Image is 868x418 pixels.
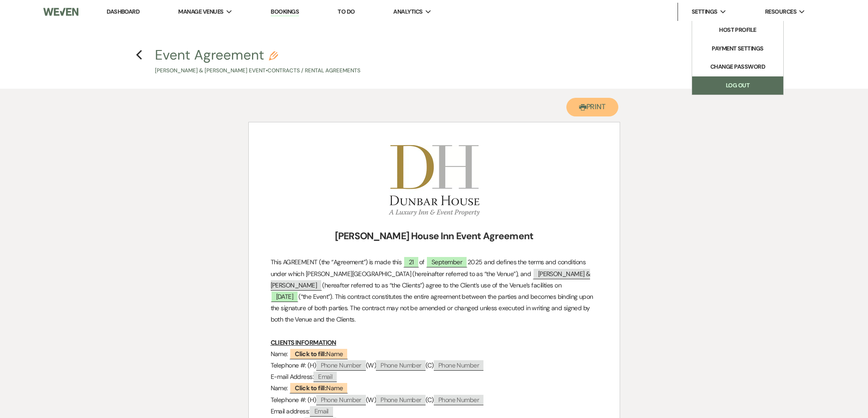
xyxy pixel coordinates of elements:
span: Phone Number [376,395,426,405]
img: Weven Logo [43,2,78,21]
a: Host Profile [692,21,783,39]
p: Telephone #: (H) (W) (C) [271,394,598,406]
b: Click to fill: [295,350,326,358]
p: [PERSON_NAME] & [PERSON_NAME] Event • Contracts / Rental Agreements [155,66,360,75]
img: dunbarhouse-logo.png [389,145,480,217]
button: Event Agreement[PERSON_NAME] & [PERSON_NAME] Event•Contracts / Rental Agreements [155,48,360,75]
li: Payment Settings [697,44,779,53]
span: Settings [692,7,718,16]
span: [DATE] [271,291,299,302]
a: Dashboard [107,8,139,15]
span: Resources [765,7,796,16]
span: Phone Number [316,360,366,371]
span: 21 [403,256,419,267]
li: Host Profile [697,25,779,35]
a: Log Out [692,76,783,95]
p: Email address: [271,406,598,417]
strong: [PERSON_NAME] House Inn Event Agreement [335,230,533,242]
a: Change Password [692,58,783,76]
b: Click to fill: [295,384,326,392]
span: Email [310,406,333,417]
a: Payment Settings [692,40,783,58]
span: Name [289,348,348,359]
span: September [426,256,467,267]
span: Email [313,372,337,382]
li: Change Password [697,62,779,71]
p: Name: [271,383,598,394]
a: Bookings [271,8,299,16]
span: Analytics [393,7,422,16]
span: Manage Venues [178,7,223,16]
span: Phone Number [316,395,366,405]
span: Phone Number [376,360,426,371]
u: CLIENTS INFORMATION [271,338,336,347]
span: Name [289,382,348,393]
p: Telephone #: (H) (W) (C) [271,360,598,371]
p: E-mail Address: [271,371,598,383]
p: Name: [271,348,598,360]
button: Print [566,98,619,116]
span: Phone Number [434,395,483,405]
span: Phone Number [434,360,483,371]
span: [PERSON_NAME] & [PERSON_NAME] [271,268,591,291]
p: This AGREEMENT (the “Agreement”) is made this of 2025 and defines the terms and conditions under ... [271,257,598,325]
a: To Do [338,8,354,15]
